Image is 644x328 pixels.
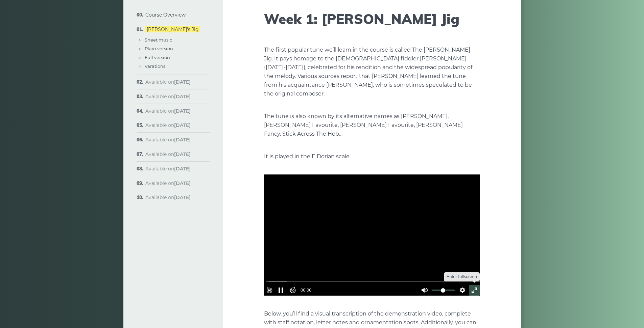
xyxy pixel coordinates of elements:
[174,166,191,172] strong: [DATE]
[145,151,191,157] span: Available on
[145,79,191,85] span: Available on
[174,108,191,114] strong: [DATE]
[264,11,480,27] h1: Week 1: [PERSON_NAME] Jig
[145,137,191,143] span: Available on
[174,180,191,186] strong: [DATE]
[174,151,191,157] strong: [DATE]
[264,112,480,138] p: The tune is also known by its alternative names as [PERSON_NAME], [PERSON_NAME] Favourite, [PERSO...
[145,166,191,172] span: Available on
[145,55,170,60] a: Full version
[264,152,480,161] p: It is played in the E Dorian scale.
[174,122,191,128] strong: [DATE]
[145,194,191,200] span: Available on
[264,46,480,98] p: The first popular tune we’ll learn in the course is called The [PERSON_NAME] Jig. It pays homage ...
[145,108,191,114] span: Available on
[145,26,200,32] a: [PERSON_NAME]’s Jig
[145,46,173,51] a: Plain version
[174,79,191,85] strong: [DATE]
[174,137,191,143] strong: [DATE]
[145,93,191,100] span: Available on
[174,93,191,100] strong: [DATE]
[145,63,165,69] a: Varations
[145,122,191,128] span: Available on
[145,12,186,18] a: Course Overview
[174,194,191,200] strong: [DATE]
[145,37,172,43] a: Sheet music
[145,180,191,186] span: Available on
